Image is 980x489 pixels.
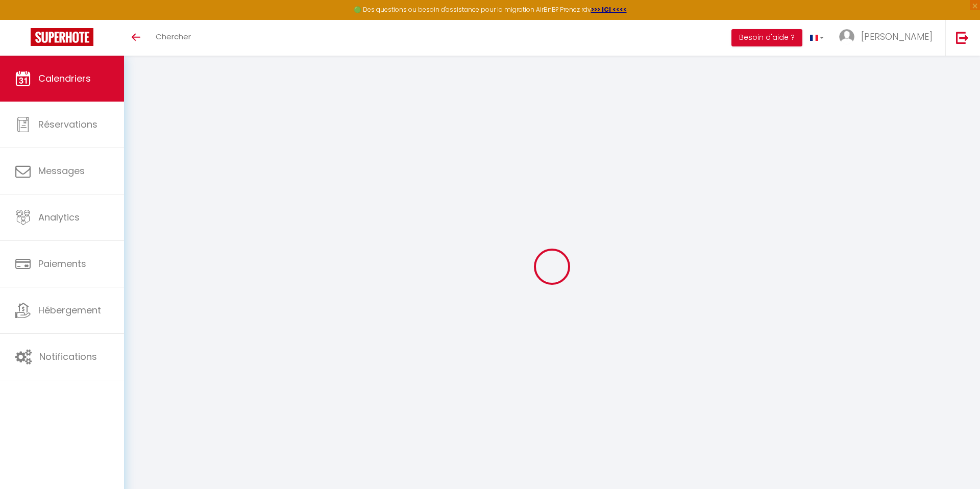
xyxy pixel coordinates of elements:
img: ... [839,29,854,44]
span: Calendriers [38,72,91,85]
span: Messages [38,164,85,177]
a: Chercher [148,20,199,56]
img: Super Booking [31,28,93,46]
span: Paiements [38,257,86,270]
span: Chercher [156,31,191,42]
a: ... [PERSON_NAME] [831,20,945,56]
span: Analytics [38,211,80,224]
button: Besoin d'aide ? [731,29,802,46]
span: Hébergement [38,304,101,316]
img: logout [956,31,969,44]
span: [PERSON_NAME] [861,30,933,43]
span: Notifications [39,350,97,363]
a: >>> ICI <<<< [591,5,627,14]
span: Réservations [38,118,97,131]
